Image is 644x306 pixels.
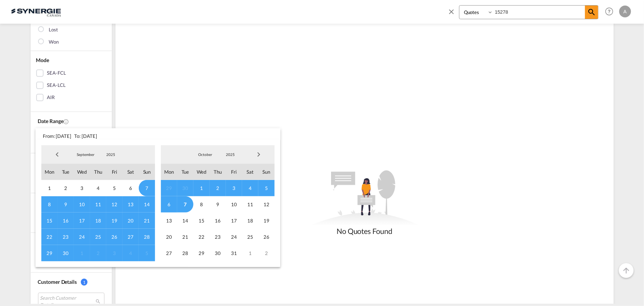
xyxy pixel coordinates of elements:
span: Sun [139,164,155,180]
span: 2025 [99,152,123,157]
span: 2025 [218,152,242,157]
span: Wed [74,164,90,180]
span: Tue [58,164,74,180]
span: From: [DATE] To: [DATE] [35,128,280,139]
span: October [193,152,217,157]
span: Sat [123,164,139,180]
span: Sat [242,164,258,180]
span: Mon [161,164,177,180]
span: Sun [258,164,275,180]
span: Thu [90,164,106,180]
span: Previous Month [50,147,65,162]
md-select: Month: September [73,149,98,160]
span: Next Month [251,147,266,162]
span: Thu [210,164,226,180]
md-select: Month: October [193,149,218,160]
span: Wed [193,164,210,180]
md-select: Year: 2025 [98,149,123,160]
span: September [74,152,97,157]
span: Tue [177,164,193,180]
md-select: Year: 2025 [218,149,243,160]
span: Fri [106,164,123,180]
span: Fri [226,164,242,180]
span: Mon [41,164,58,180]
